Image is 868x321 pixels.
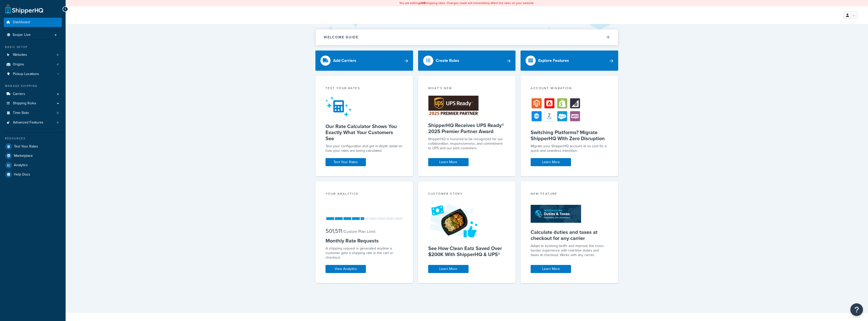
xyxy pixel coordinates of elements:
[531,244,608,257] p: Adapt to evolving tariffs and improve the cross-border experience with real-time duties and taxes...
[4,118,62,127] li: Advanced Features
[531,129,608,141] h5: Switching Platforms? Migrate ShipperHQ With Zero Disruption
[13,53,27,57] span: Websites
[325,86,403,92] div: Test your rates
[428,158,469,166] a: Learn More
[325,246,403,260] div: A shipping request is generated anytime a customer gets a shipping rate in the cart or checkout.
[420,1,426,5] b: LIVE
[531,144,608,153] div: Migrate your ShipperHQ account at no cost for a quick and seamless transition.
[4,89,62,99] a: Carriers
[428,86,506,92] div: What's New
[14,154,33,158] span: Marketplace
[436,57,459,64] div: Create Rules
[4,50,62,60] a: Websites4
[57,53,59,57] span: 4
[4,99,62,108] a: Shipping Rules
[4,60,62,69] a: Origins4
[4,69,62,79] li: Pickup Locations
[13,92,25,96] span: Carriers
[428,245,506,257] h5: See How Clean Eatz Saved Over $200K With ShipperHQ & UPS®
[13,72,39,76] span: Pickup Locations
[324,35,359,39] h2: Welcome Guide
[57,120,59,125] span: 4
[13,33,31,37] span: Scope: Live
[4,108,62,118] a: Time Slots0
[57,62,59,67] span: 4
[342,229,375,234] small: / Custom Plan Limit
[428,137,506,151] p: ShipperHQ is honored to be recognized for our collaboration, responsiveness, and commitment to UP...
[538,57,569,64] div: Explore Features
[58,72,59,76] span: 1
[4,50,62,60] li: Websites
[13,62,24,67] span: Origins
[57,111,59,115] span: 0
[428,122,506,134] h5: ShipperHQ Receives UPS Ready® 2025 Premier Partner Award
[333,57,356,64] div: Add Carriers
[4,84,62,88] div: Manage Shipping
[4,69,62,79] a: Pickup Locations1
[4,45,62,49] div: Basic Setup
[316,29,618,45] button: Welcome Guide
[428,265,469,273] a: Learn More
[14,163,28,167] span: Analytics
[850,303,863,316] button: Open Resource Center
[4,136,62,141] div: Resources
[4,18,62,27] a: Dashboard
[4,170,62,179] a: Help Docs
[325,238,403,244] h5: Monthly Rate Requests
[13,111,29,115] span: Time Slots
[4,161,62,170] a: Analytics
[4,108,62,118] li: Time Slots
[13,20,30,24] span: Dashboard
[531,158,571,166] a: Learn More
[325,123,403,141] h5: Our Rate Calculator Shows You Exactly What Your Customers See
[325,227,342,235] span: 501,511
[14,172,30,177] span: Help Docs
[325,158,366,166] a: Test Your Rates
[13,120,43,125] span: Advanced Features
[531,229,608,241] h5: Calculate duties and taxes at checkout for any carrier
[325,265,366,273] a: View Analytics
[428,191,506,197] div: Customer Story
[14,144,38,149] span: Test Your Rates
[325,144,403,153] div: Test your configuration and get in-depth detail on how your rates are being calculated.
[531,265,571,273] a: Learn More
[4,60,62,69] li: Origins
[315,51,413,71] a: Add Carriers
[521,51,618,71] a: Explore Features
[13,101,36,106] span: Shipping Rules
[4,142,62,151] a: Test Your Rates
[4,118,62,127] a: Advanced Features4
[531,191,608,197] div: New Feature
[418,51,516,71] a: Create Rules
[325,191,403,197] div: Your Analytics
[4,151,62,160] a: Marketplace
[531,86,608,92] div: Account Migration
